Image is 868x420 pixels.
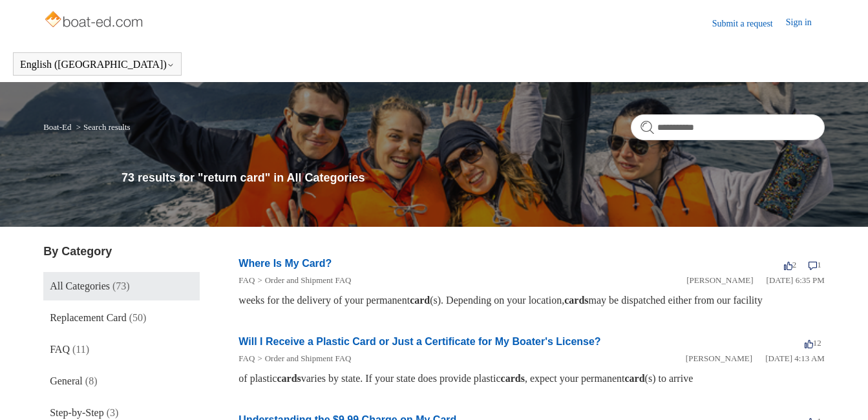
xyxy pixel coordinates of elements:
[20,59,175,70] button: English ([GEOGRAPHIC_DATA])
[50,280,110,291] span: All Categories
[107,407,119,418] span: (3)
[43,272,200,300] a: All Categories (73)
[686,352,752,365] li: [PERSON_NAME]
[43,243,200,260] h3: By Category
[825,377,858,410] div: Live chat
[238,293,825,308] div: weeks for the delivery of your permanent (s). Depending on your location, may be dispatched eithe...
[624,373,644,384] em: card
[712,17,786,30] a: Submit a request
[265,275,352,285] a: Order and Shipment FAQ
[85,375,98,386] span: (8)
[43,367,200,395] a: General (8)
[43,335,200,364] a: FAQ (11)
[255,274,351,287] li: Order and Shipment FAQ
[786,16,825,31] a: Sign in
[122,169,825,187] h1: 73 results for "return card" in All Categories
[112,280,130,291] span: (73)
[43,122,74,132] li: Boat-Ed
[238,352,255,365] li: FAQ
[765,353,825,363] time: 03/16/2022, 04:13
[564,295,588,306] em: cards
[43,304,200,332] a: Replacement Card (50)
[277,373,301,384] em: cards
[50,344,70,355] span: FAQ
[129,312,147,323] span: (50)
[50,312,127,323] span: Replacement Card
[238,353,255,363] a: FAQ
[410,295,430,306] em: card
[43,122,71,132] a: Boat-Ed
[238,336,600,347] a: Will I Receive a Plastic Card or Just a Certificate for My Boater's License?
[686,274,753,287] li: [PERSON_NAME]
[72,344,89,355] span: (11)
[238,371,825,386] div: of plastic varies by state. If your state does provide plastic , expect your permanent (s) to arrive
[784,260,797,269] span: 2
[265,353,352,363] a: Order and Shipment FAQ
[238,274,255,287] li: FAQ
[238,275,255,285] a: FAQ
[74,122,131,132] li: Search results
[50,407,104,418] span: Step-by-Step
[238,258,332,269] a: Where Is My Card?
[501,373,525,384] em: cards
[809,260,821,269] span: 1
[43,8,146,34] img: Boat-Ed Help Center home page
[50,375,83,386] span: General
[631,114,825,140] input: Search
[767,275,825,285] time: 01/05/2024, 18:35
[255,352,351,365] li: Order and Shipment FAQ
[805,338,821,348] span: 12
